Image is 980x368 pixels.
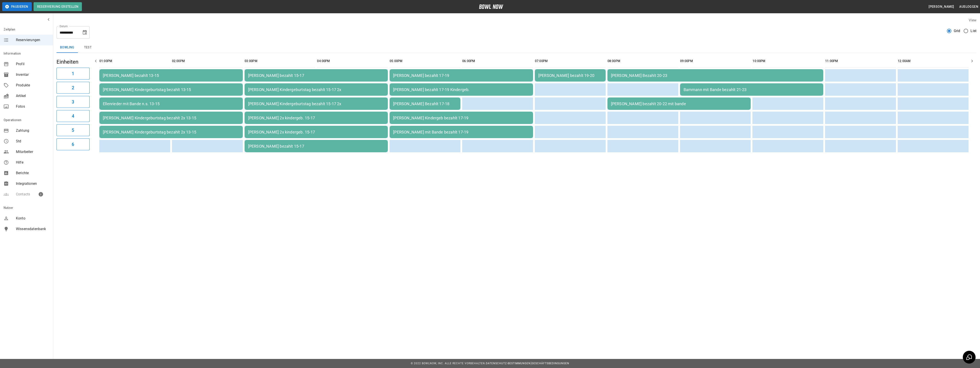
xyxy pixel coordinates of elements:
button: 4 [57,110,90,122]
th: 04:00PM [317,55,388,67]
button: [PERSON_NAME] [927,3,956,11]
div: [PERSON_NAME] 2x kindergeb. 15-17 [248,130,384,134]
th: 09:00PM [680,55,751,67]
div: [PERSON_NAME] Bezahlt 17-18 [393,101,457,106]
h5: Einheiten [57,58,90,65]
div: [PERSON_NAME] bezahlt 15-17 [248,144,384,149]
th: 08:00PM [607,55,678,67]
div: [PERSON_NAME] Kindergeburtstag bezahlt 2x 13-15 [103,116,239,120]
div: [PERSON_NAME] Kindergeburtstag bezahlt 15-17 2x [248,87,384,92]
button: 6 [57,138,90,150]
button: 5 [57,124,90,136]
span: Std [16,139,49,144]
th: 11:00PM [825,55,896,67]
div: [PERSON_NAME] Kindergeburtstag bezahlt 13-15 [103,87,239,92]
th: 12:00AM [898,55,969,67]
h6: 1 [72,70,74,77]
div: [PERSON_NAME] bezahlt 15-17 [248,73,384,78]
a: Datenschutz-Bestimmungen [486,362,531,365]
div: [PERSON_NAME] Kindergeb bezahlt 17-19 [393,116,530,120]
th: 07:00PM [535,55,606,67]
div: [PERSON_NAME] bezahlt 19-20 [538,73,602,78]
h6: 4 [72,112,74,120]
button: Pausieren [2,2,32,11]
span: Inventar [16,72,49,77]
span: Produkte [16,83,49,88]
span: Berichte [16,170,49,176]
div: [PERSON_NAME] 2x kindergeb. 15-17 [248,116,384,120]
div: Ellenrieder mit Bande n.s. 13-15 [103,101,239,106]
button: Reservierung erstellen [34,2,82,11]
th: 02:00PM [172,55,243,67]
button: Choose date, selected date is 27. Sep. 2025 [80,28,89,37]
div: [PERSON_NAME] bezahlt 17-19 Kindergeb. [393,87,530,92]
th: 03:00PM [245,55,315,67]
div: inventory tabs [57,42,976,53]
div: [PERSON_NAME] Kindergeburtstag bezahlt 2x 13-15 [103,130,239,134]
div: [PERSON_NAME] bezahlt 17-19 [393,73,530,78]
button: test [78,42,98,53]
span: List [971,28,976,34]
th: 05:00PM [390,55,460,67]
span: Integrationen [16,181,49,186]
span: Mitarbeiter [16,149,49,154]
th: 06:00PM [462,55,533,67]
span: Wissensdatenbank [16,226,49,232]
span: Grid [954,28,960,34]
span: Profil [16,61,49,67]
h6: 2 [72,84,74,91]
div: [PERSON_NAME] bezahlt 20-22 mit bande [611,101,747,106]
span: Fotos [16,104,49,109]
table: sticky table [98,53,970,154]
span: © 2022 BowlNow, Inc. Alle Rechte vorbehalten. [411,362,486,365]
button: 2 [57,82,90,94]
h6: 6 [72,141,74,148]
button: 1 [57,68,90,80]
span: Artikel [16,93,49,99]
a: Geschäftsbedingungen [531,362,569,365]
button: 3 [57,96,90,108]
div: [PERSON_NAME] mit Bande bezahlt 17-19 [393,130,530,134]
button: Bowling [57,42,78,53]
button: Ausloggen [957,3,980,11]
span: Hilfe [16,160,49,165]
span: Zahlung [16,128,49,133]
div: Bammann mit Bande bezahlt 21-23 [684,87,820,92]
div: [PERSON_NAME] Bezahlt 20-23 [611,73,820,78]
img: logo [479,4,503,9]
label: View [969,18,976,22]
h6: 3 [72,98,74,105]
div: [PERSON_NAME] bezahlt 13-15 [103,73,239,78]
span: Reservierungen [16,37,49,43]
th: 10:00PM [752,55,823,67]
h6: 5 [72,127,74,134]
span: Konto [16,216,49,221]
th: 01:00PM [99,55,170,67]
div: [PERSON_NAME] Kindergeburtstag bezahlt 15-17 2x [248,101,384,106]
